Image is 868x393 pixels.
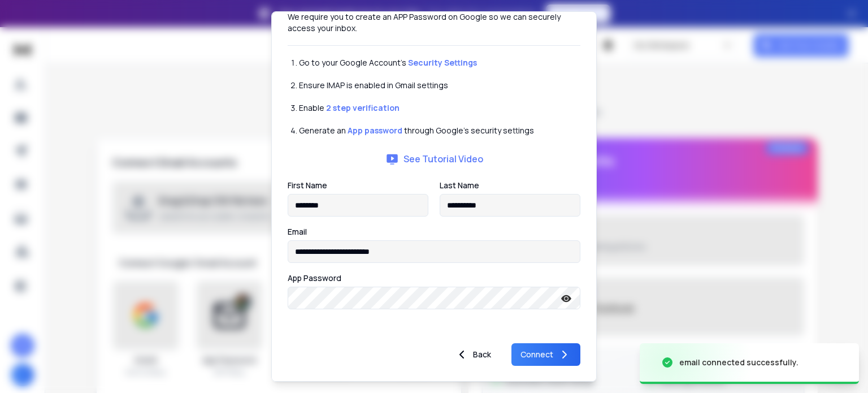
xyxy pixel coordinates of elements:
[299,102,580,114] li: Enable
[288,11,580,34] p: We require you to create an APP Password on Google so we can securely access your inbox.
[440,182,479,189] label: Last Name
[288,228,307,236] label: Email
[43,72,101,80] div: Domain Overview
[288,182,327,189] label: First Name
[32,18,55,27] div: v 4.0.25
[299,57,580,68] li: Go to your Google Account’s
[299,125,580,136] li: Generate an through Google's security settings
[112,71,121,80] img: tab_keywords_by_traffic_grey.svg
[125,72,190,80] div: Keywords by Traffic
[511,343,580,366] button: Connect
[288,274,341,282] label: App Password
[408,57,477,68] a: Security Settings
[385,152,483,166] a: See Tutorial Video
[326,102,400,113] a: 2 step verification
[31,71,40,80] img: tab_domain_overview_orange.svg
[679,357,798,368] div: email connected successfully.
[299,80,580,91] li: Ensure IMAP is enabled in Gmail settings
[18,18,27,27] img: logo_orange.svg
[18,29,27,38] img: website_grey.svg
[446,343,500,366] button: Back
[29,29,80,38] div: Domain: [URL]
[348,125,402,136] a: App password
